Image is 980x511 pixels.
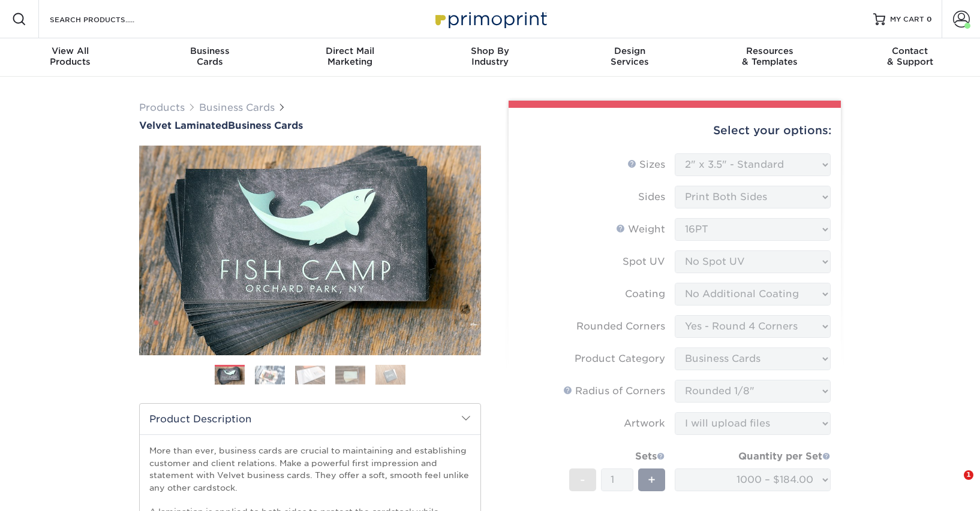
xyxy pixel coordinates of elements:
span: Contact [840,46,980,56]
a: Shop ByIndustry [420,38,560,77]
div: Marketing [280,46,420,67]
div: & Templates [700,46,840,67]
iframe: Google Customer Reviews [3,474,102,507]
span: 1 [964,470,973,480]
img: Primoprint [430,6,550,32]
a: Business Cards [199,102,275,113]
img: Velvet Laminated 01 [139,80,481,421]
span: Design [560,46,700,56]
input: SEARCH PRODUCTS..... [49,12,166,26]
a: Resources& Templates [700,38,840,77]
h1: Business Cards [139,120,481,131]
a: BusinessCards [140,38,279,77]
div: Select your options: [518,108,831,153]
a: Direct MailMarketing [280,38,420,77]
img: Business Cards 03 [295,365,325,384]
span: Shop By [420,46,560,56]
h2: Product Description [140,404,480,434]
a: Contact& Support [840,38,980,77]
a: Velvet LaminatedBusiness Cards [139,120,481,131]
img: Business Cards 05 [375,364,405,385]
span: MY CART [890,14,924,25]
div: Services [560,46,700,67]
span: Direct Mail [280,46,420,56]
img: Business Cards 01 [215,361,245,391]
span: Velvet Laminated [139,120,228,131]
div: & Support [840,46,980,67]
span: Business [140,46,279,56]
span: 0 [927,15,932,23]
img: Business Cards 02 [255,365,285,384]
div: Industry [420,46,560,67]
img: Business Cards 04 [335,365,365,384]
span: Resources [700,46,840,56]
a: Products [139,102,185,113]
iframe: Intercom live chat [939,470,968,499]
div: Cards [140,46,279,67]
a: DesignServices [560,38,700,77]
